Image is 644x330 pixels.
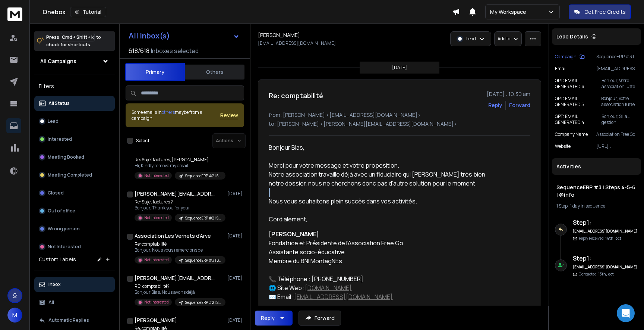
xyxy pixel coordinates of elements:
p: Add to [498,36,510,42]
h1: Re: comptabilité [269,90,323,101]
div: 📞 Téléphone : [PHONE_NUMBER] [269,274,486,283]
span: 1 Step [556,203,568,209]
p: All [48,299,54,305]
p: Bonjour, Si la gestion comptable est chronophage pour votre association, je peux peut-être aider.... [602,113,638,125]
div: Some emails in maybe from a campaign [132,109,220,121]
p: Automatic Replies [48,317,89,323]
div: Onebox [42,7,452,17]
button: Reply [488,102,502,109]
span: Cmd + Shift + k [61,33,95,41]
p: [DATE] [392,65,407,71]
p: to: [PERSON_NAME] <[PERSON_NAME][EMAIL_ADDRESS][DOMAIN_NAME]> [269,120,530,128]
p: Interested [48,136,72,142]
p: Re: Sujet factures ? [135,199,224,205]
button: Inbox [34,277,115,292]
p: [EMAIL_ADDRESS][DOMAIN_NAME] [258,40,336,46]
p: Company Name [555,131,588,137]
p: Email [555,66,566,72]
p: GPT: EMAIL GENERATED 4 [555,113,602,125]
span: 13th, oct [598,271,614,277]
p: SequenceERP #2 | Steps 4-5-6 [185,300,221,305]
p: All Status [48,100,70,106]
p: Press to check for shortcuts. [46,34,101,49]
h1: [PERSON_NAME][EMAIL_ADDRESS][PERSON_NAME][DOMAIN_NAME] [135,190,217,197]
p: SequenceERP #3 | Steps 4-5-6 | @info [185,258,221,263]
button: All Campaigns [34,54,115,69]
h1: All Inbox(s) [129,32,170,40]
h1: SequenceERP #3 | Steps 4-5-6 | @info [556,184,637,199]
div: Fondatrice et Présidente de l'Association Free Go [269,239,486,247]
button: Not Interested [34,239,115,254]
div: 🌐 Site Web : [269,283,486,292]
p: Bonjour, Nous vous remercions de [135,247,224,253]
p: [DATE] [227,275,244,281]
p: Campaign [555,54,577,60]
button: M [7,308,22,323]
button: Meeting Booked [34,150,115,165]
p: from: [PERSON_NAME] <[EMAIL_ADDRESS][DOMAIN_NAME]> [269,111,530,119]
p: Meeting Completed [48,172,92,178]
p: Not Interested [144,215,169,221]
p: Meeting Booked [48,154,84,160]
button: All Status [34,96,115,111]
p: Not Interested [144,173,169,178]
button: Automatic Replies [34,313,115,328]
b: [PERSON_NAME] [269,230,319,238]
div: Bonjour Blas, [269,143,486,152]
h3: Inboxes selected [151,46,199,55]
p: [EMAIL_ADDRESS][DOMAIN_NAME] [596,66,638,72]
button: Wrong person [34,221,115,236]
button: Reply [255,311,293,326]
button: Lead [34,114,115,129]
p: Inbox [48,281,61,287]
h1: [PERSON_NAME] [135,317,177,324]
h6: Step 1 : [573,218,638,227]
button: Forward [299,311,341,326]
p: Re: Sujet factures, [PERSON_NAME] [135,157,224,163]
p: Not Interested [48,244,81,250]
p: Closed [48,190,64,196]
p: Get Free Credits [584,8,626,16]
div: Forward [509,102,530,109]
p: Lead Details [556,33,588,40]
div: Merci pour votre message et votre proposition. [269,161,486,170]
div: Cordialement, [269,215,486,224]
span: others [162,109,175,115]
button: Out of office [34,203,115,218]
button: Campaign [555,54,585,60]
div: Membre du BNI MontagNEs [269,256,486,265]
p: Bonjour, Votre association lutte contre le gaspillage alimentaire, une mission passionnante. Si l... [602,78,638,90]
h1: Association Les Vernets d'Arve [135,232,211,240]
p: Bonjour, Votre association lutte contre le gaspillage alimentaire. Si la comptabilité est lente e... [601,96,638,108]
h1: All Campaigns [40,57,76,65]
p: Not Interested [144,257,169,263]
p: SequenceERP #2 | Steps 4-5-6 [185,215,221,221]
button: Tutorial [70,7,106,17]
div: ✉️ Email : [269,292,486,301]
button: Others [185,64,244,80]
p: [DATE] [227,233,244,239]
p: Not Interested [144,299,169,305]
p: Hi, Kindly remove my email [135,163,224,169]
span: 14th, oct [605,236,621,241]
button: All [34,295,115,310]
p: SequenceERP #3 | Steps 4-5-6 | @info [596,54,638,60]
p: GPT: EMAIL GENERATED 6 [555,78,602,90]
p: [DATE] : 10:30 am [487,90,530,98]
div: Open Intercom Messenger [617,304,635,322]
h6: Step 1 : [573,254,638,263]
span: 1 day in sequence [570,203,605,209]
a: [DOMAIN_NAME] [305,284,352,292]
div: Nous vous souhaitons plein succès dans vos activités. [269,197,486,206]
p: [DATE] [227,191,244,197]
button: Meeting Completed [34,168,115,183]
button: All Inbox(s) [123,28,246,43]
button: Get Free Credits [569,4,631,19]
button: Review [220,112,238,119]
p: Lead [48,118,59,124]
div: Assistante socio-éducative [269,247,486,256]
label: Select [136,138,149,144]
p: GPT: EMAIL GENERATED 5 [555,96,601,108]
